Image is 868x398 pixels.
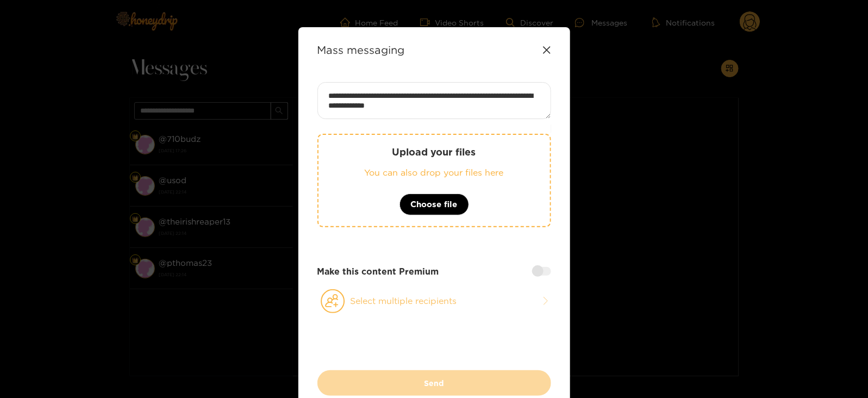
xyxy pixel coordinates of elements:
strong: Make this content Premium [317,265,439,278]
p: Upload your files [340,146,528,158]
p: You can also drop your files here [340,166,528,179]
button: Send [317,370,551,396]
button: Choose file [399,194,469,215]
strong: Mass messaging [317,43,405,56]
button: Select multiple recipients [317,289,551,314]
span: Choose file [411,198,458,211]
